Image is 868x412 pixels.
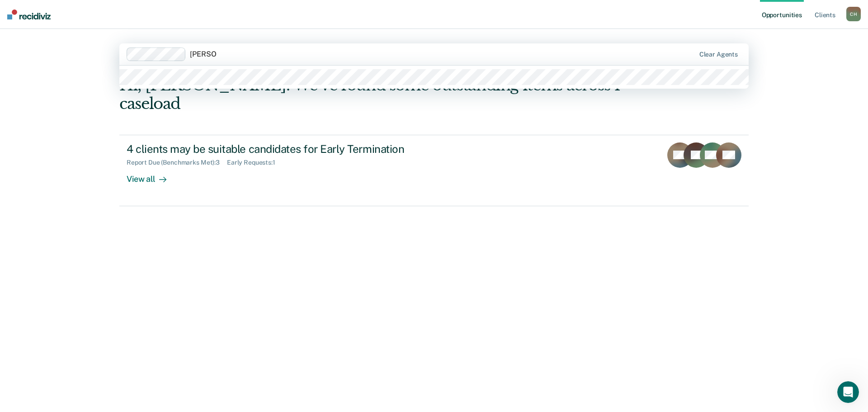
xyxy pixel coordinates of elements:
div: View all [127,166,177,184]
img: Recidiviz [7,9,51,19]
div: Report Due (Benchmarks Met) : 3 [127,159,227,166]
div: Hi, [PERSON_NAME]. We’ve found some outstanding items across 1 caseload [119,76,623,113]
div: 4 clients may be suitable candidates for Early Termination [127,142,444,156]
div: Early Requests : 1 [227,159,283,166]
div: Clear agents [699,51,738,58]
button: CH [846,7,861,21]
iframe: Intercom live chat [837,381,859,403]
a: 4 clients may be suitable candidates for Early TerminationReport Due (Benchmarks Met):3Early Requ... [119,135,749,206]
div: C H [846,7,861,21]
